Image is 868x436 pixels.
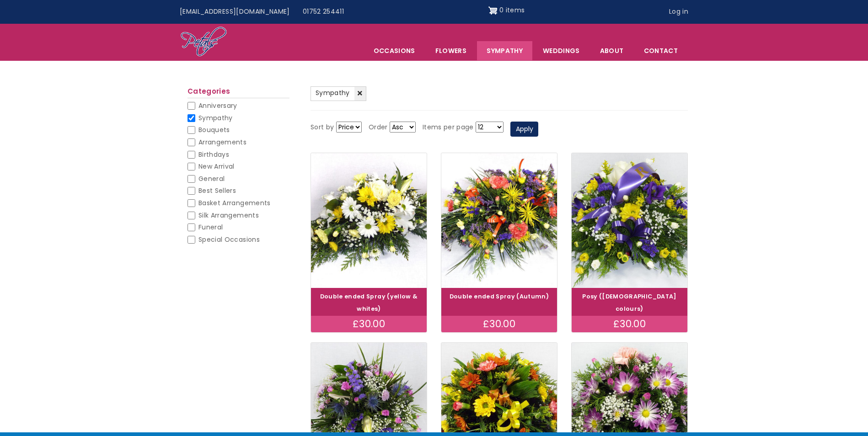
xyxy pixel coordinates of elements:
[663,3,695,21] a: Log in
[450,292,549,300] a: Double ended Spray (Autumn)
[441,153,557,288] img: Double ended Spray (Autumn)
[510,122,538,137] button: Apply
[311,153,427,288] img: Double ended Spray (yellow & whites)
[423,122,474,133] label: Items per page
[198,186,236,195] span: Best Sellers
[198,211,259,220] span: Silk Arrangements
[369,122,388,133] label: Order
[198,101,237,110] span: Anniversary
[198,150,229,159] span: Birthdays
[572,153,687,288] img: Posy (Male colours)
[180,26,227,58] img: Home
[426,41,476,60] a: Flowers
[582,292,676,313] a: Posy ([DEMOGRAPHIC_DATA] colours)
[634,41,687,60] a: Contact
[488,3,498,18] img: Shopping cart
[311,316,427,332] div: £30.00
[198,174,225,183] span: General
[320,292,418,313] a: Double ended Spray (yellow & whites)
[572,316,687,332] div: £30.00
[441,316,557,332] div: £30.00
[173,3,296,21] a: [EMAIL_ADDRESS][DOMAIN_NAME]
[311,122,334,133] label: Sort by
[477,41,532,60] a: Sympathy
[198,235,260,244] span: Special Occasions
[488,3,525,18] a: Shopping cart 0 items
[316,88,350,97] span: Sympathy
[296,3,350,21] a: 01752 254411
[198,162,235,171] span: New Arrival
[590,41,633,60] a: About
[198,223,223,232] span: Funeral
[198,198,271,207] span: Basket Arrangements
[364,41,425,60] span: Occasions
[198,138,246,147] span: Arrangements
[188,87,289,98] h2: Categories
[198,125,230,134] span: Bouquets
[533,41,589,60] span: Weddings
[311,86,366,101] a: Sympathy
[499,5,525,15] span: 0 items
[198,113,233,122] span: Sympathy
